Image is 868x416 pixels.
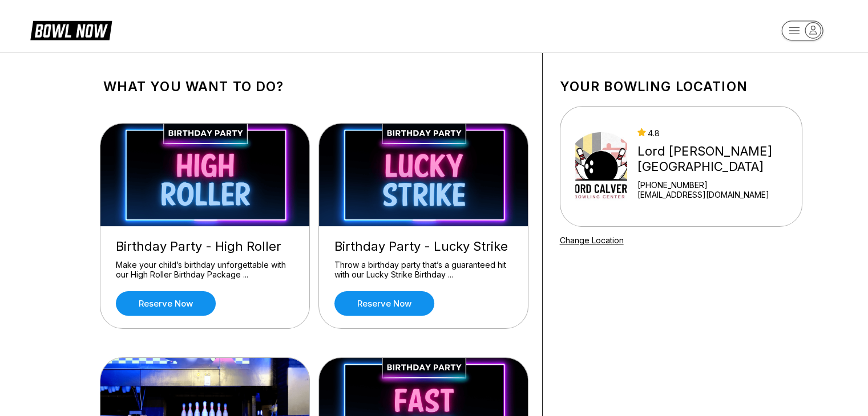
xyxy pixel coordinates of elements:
div: [PHONE_NUMBER] [637,180,797,190]
img: Birthday Party - High Roller [100,124,310,226]
h1: What you want to do? [103,79,525,95]
a: Reserve now [116,291,216,316]
div: Birthday Party - Lucky Strike [334,239,512,254]
h1: Your bowling location [560,79,802,95]
img: Lord Calvert Bowling Center [575,124,628,209]
div: Lord [PERSON_NAME][GEOGRAPHIC_DATA] [637,144,797,174]
a: Reserve now [334,291,434,316]
a: Change Location [560,235,624,245]
a: [EMAIL_ADDRESS][DOMAIN_NAME] [637,190,797,199]
div: Throw a birthday party that’s a guaranteed hit with our Lucky Strike Birthday ... [334,260,512,280]
div: Make your child’s birthday unforgettable with our High Roller Birthday Package ... [116,260,294,280]
img: Birthday Party - Lucky Strike [319,124,529,226]
div: Birthday Party - High Roller [116,239,294,254]
div: 4.8 [637,128,797,138]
